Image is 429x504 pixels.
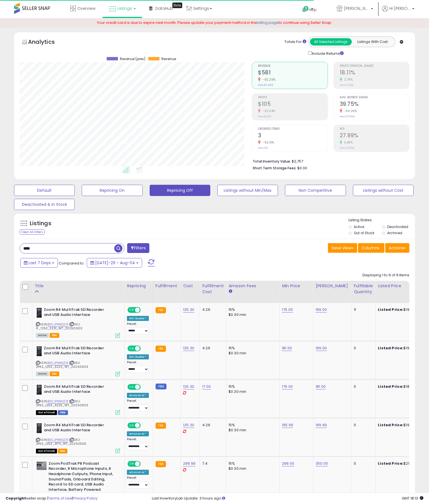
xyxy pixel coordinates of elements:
div: $196.69 [378,346,425,351]
div: ASIN: [36,384,120,414]
small: -92.04% [261,109,275,113]
span: ROI [340,127,409,131]
a: B0CJP4MQZ8 [47,361,68,365]
span: OFF [140,346,149,351]
div: $299.99 [378,461,425,466]
a: 176.00 [282,307,293,313]
div: 4.26 [202,423,222,428]
b: Listed Price: [378,345,403,351]
span: FBA [58,449,67,453]
img: 41Z3M23v0uL._SL40_.jpg [36,384,42,395]
div: Amazon Fees [229,283,277,289]
div: 15% [229,461,275,466]
b: Short Term Storage Fees: [253,166,296,170]
h2: 39.75% [340,101,409,108]
span: | SKU: 3PKS_1253_3174_WT_20250505 [36,437,86,446]
button: Listings without Cost [353,185,414,196]
img: 41Z3M23v0uL._SL40_.jpg [36,423,42,434]
span: Listings [117,6,132,11]
div: Fulfillment [156,283,178,289]
div: Amazon AI * [127,393,149,398]
div: $0.30 min [229,389,275,394]
button: Last 7 Days [20,258,58,268]
small: Prev: 57.00% [340,115,355,118]
b: Listed Price: [378,461,403,466]
div: 15% [229,346,275,351]
img: 41zDDOjjAZL._SL40_.jpg [36,461,47,471]
div: 0 [354,384,371,389]
button: Columns [358,243,384,253]
button: Listings without Min/Max [217,185,278,196]
img: 41Z3M23v0uL._SL40_.jpg [36,346,42,357]
span: 2025-08-15 18:13 GMT [402,496,423,501]
i: Get Help [302,6,309,13]
button: Filters [127,243,149,253]
button: Repricing On [82,185,142,196]
span: ON [128,384,135,389]
span: OFF [140,423,149,428]
span: ON [128,346,135,351]
span: | SKU: IF_1253_3231_WT_20250603 [36,322,82,330]
div: Title [35,283,122,289]
span: Ordered Items [258,127,327,131]
small: Prev: 17.62% [340,83,353,87]
div: Fulfillment Cost [202,283,224,295]
div: $0.30 min [229,466,275,471]
div: Fulfillable Quantity [354,283,373,295]
button: [DATE]-29 - Aug-04 [87,258,142,268]
button: Deactivated & In Stock [14,199,75,210]
span: | SKU: 3PKS_1253_3225_WT_20250603 [36,399,88,407]
h2: 18.11% [340,69,409,77]
div: Clear All Filters [20,229,45,235]
div: 15% [229,423,275,428]
b: Zoom R4 MultiTrak SD Recorder and USB Audio Interface [44,423,112,434]
small: Prev: $7,499 [258,83,273,87]
span: Last 7 Days [29,260,51,266]
span: Revenue [161,57,176,61]
div: 4.26 [202,307,222,312]
a: 125.30 [183,422,194,428]
span: Your credit card is due to expire next month. Please update your payment method in the to continu... [97,20,332,25]
div: [PERSON_NAME] [316,283,349,289]
button: All Selected Listings [310,38,352,45]
a: 299.00 [282,461,294,466]
small: Prev: 27.05% [340,146,354,150]
div: 0 [354,461,371,466]
div: $181.00 [378,384,425,389]
a: Hi [PERSON_NAME] [382,6,414,18]
div: ASIN: [36,307,120,337]
a: 199.00 [316,307,327,313]
div: 0 [354,423,371,428]
span: All listings currently available for purchase on Amazon [36,333,49,338]
p: Listing States: [348,218,415,223]
label: Archived [387,231,402,235]
div: Preset: [127,322,149,335]
small: FBA [156,346,166,352]
span: Help [309,7,317,12]
div: Listed Price [378,283,426,289]
div: ASIN: [36,423,120,453]
div: $0.30 min [229,312,275,317]
a: 299.99 [183,461,195,466]
div: Repricing [127,283,151,289]
small: FBM [156,384,166,389]
span: Hi [PERSON_NAME] [389,6,410,11]
b: Listed Price: [378,384,403,389]
button: Actions [385,243,409,253]
small: FBA [156,461,166,467]
li: $2,757 [253,158,405,164]
span: Revenue [258,65,327,68]
b: Zoom R4 MultiTrak SD Recorder and USB Audio Interface [44,307,112,319]
div: 15% [229,384,275,389]
div: seller snap | | [6,496,97,501]
strong: Copyright [6,496,26,501]
div: 4.26 [202,346,222,351]
div: Win BuyBox * [127,316,149,321]
div: 0 [354,346,371,351]
label: Out of Stock [354,231,374,235]
div: Cost [183,283,197,289]
a: Terms of Use [48,496,72,501]
div: Preset: [127,399,149,412]
span: Compared to: [59,261,85,266]
div: Tooltip anchor [172,3,182,8]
